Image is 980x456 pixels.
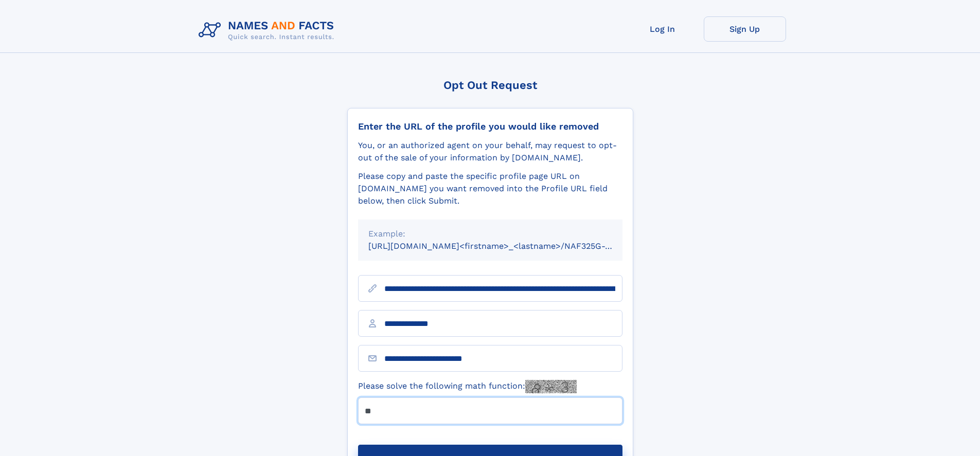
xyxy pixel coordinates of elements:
[347,79,633,92] div: Opt Out Request
[704,16,786,42] a: Sign Up
[368,228,612,240] div: Example:
[194,16,343,44] img: Logo Names and Facts
[358,170,622,207] div: Please copy and paste the specific profile page URL on [DOMAIN_NAME] you want removed into the Pr...
[358,380,577,393] label: Please solve the following math function:
[358,139,622,164] div: You, or an authorized agent on your behalf, may request to opt-out of the sale of your informatio...
[621,16,704,42] a: Log In
[358,121,622,132] div: Enter the URL of the profile you would like removed
[368,241,642,251] small: [URL][DOMAIN_NAME]<firstname>_<lastname>/NAF325G-xxxxxxxx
